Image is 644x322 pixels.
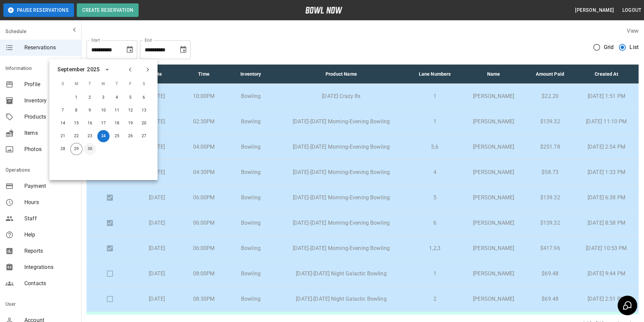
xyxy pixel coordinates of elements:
[24,215,76,223] span: Staff
[414,92,456,100] p: 1
[57,66,85,74] div: September
[233,219,269,227] p: Bowling
[186,118,222,126] p: 02:30PM
[186,219,222,227] p: 06:00PM
[124,92,137,104] button: Sep 5, 2025
[138,77,150,91] span: S
[139,295,175,303] p: [DATE]
[77,3,139,17] button: Create Reservation
[70,92,82,104] button: Sep 1, 2025
[280,194,403,202] p: [DATE]-[DATE] Morning-Evening Bowling
[57,104,69,117] button: Sep 7, 2025
[186,194,222,202] p: 06:00PM
[629,43,639,51] span: List
[101,64,113,75] button: calendar view is open, switch to year view
[414,143,456,151] p: 5,6
[24,145,76,153] span: Photos
[228,65,275,84] th: Inventory
[97,117,110,129] button: Sep 17, 2025
[467,143,521,151] p: [PERSON_NAME]
[138,104,150,117] button: Sep 13, 2025
[57,117,69,129] button: Sep 14, 2025
[414,295,456,303] p: 2
[531,219,569,227] p: $139.32
[124,77,137,91] span: F
[24,198,76,206] span: Hours
[24,279,76,288] span: Contacts
[461,65,526,84] th: Name
[414,270,456,278] p: 1
[414,244,456,252] p: 1,2,3
[233,92,269,100] p: Bowling
[70,117,82,129] button: Sep 15, 2025
[138,130,150,142] button: Sep 27, 2025
[57,77,69,91] span: S
[280,143,403,151] p: [DATE]-[DATE] Morning-Evening Bowling
[70,77,82,91] span: M
[111,117,123,129] button: Sep 18, 2025
[3,3,74,17] button: Pause Reservations
[233,244,269,252] p: Bowling
[24,247,76,255] span: Reports
[580,168,633,176] p: [DATE] 1:33 PM
[139,270,175,278] p: [DATE]
[24,97,76,105] span: Inventory
[97,104,110,117] button: Sep 10, 2025
[181,65,228,84] th: Time
[280,118,403,126] p: [DATE]-[DATE] Morning-Evening Bowling
[139,219,175,227] p: [DATE]
[580,219,633,227] p: [DATE] 8:58 PM
[414,168,456,176] p: 4
[531,168,569,176] p: $58.73
[24,129,76,137] span: Items
[24,182,76,190] span: Payment
[580,295,633,303] p: [DATE] 2:51 PM
[620,4,644,17] button: Logout
[84,130,96,142] button: Sep 23, 2025
[531,194,569,202] p: $139.32
[176,43,190,56] button: Choose date, selected date is Nov 30, 2025
[186,270,222,278] p: 08:00PM
[139,194,175,202] p: [DATE]
[186,168,222,176] p: 04:30PM
[414,219,456,227] p: 6
[138,92,150,104] button: Sep 6, 2025
[531,92,569,100] p: $22.20
[280,270,403,278] p: [DATE]-[DATE] Night Galactic Bowling
[531,295,569,303] p: $69.48
[531,244,569,252] p: $417.96
[138,117,150,129] button: Sep 20, 2025
[123,43,137,56] button: Choose date, selected date is Sep 24, 2025
[186,143,222,151] p: 04:00PM
[280,244,403,252] p: [DATE]-[DATE] Morning-Evening Bowling
[24,231,76,239] span: Help
[233,143,269,151] p: Bowling
[467,270,521,278] p: [PERSON_NAME]
[280,168,403,176] p: [DATE]-[DATE] Morning-Evening Bowling
[627,28,639,34] label: View
[467,295,521,303] p: [PERSON_NAME]
[233,194,269,202] p: Bowling
[467,92,521,100] p: [PERSON_NAME]
[414,194,456,202] p: 5
[139,244,175,252] p: [DATE]
[526,65,574,84] th: Amount Paid
[580,143,633,151] p: [DATE] 2:54 PM
[531,118,569,126] p: $139.32
[467,168,521,176] p: [PERSON_NAME]
[186,92,222,100] p: 10:00PM
[84,92,96,104] button: Sep 2, 2025
[111,92,123,104] button: Sep 4, 2025
[87,66,99,74] div: 2025
[97,130,110,142] button: Sep 24, 2025
[124,130,137,142] button: Sep 26, 2025
[467,219,521,227] p: [PERSON_NAME]
[111,77,123,91] span: T
[24,80,76,89] span: Profile
[111,104,123,117] button: Sep 11, 2025
[280,92,403,100] p: [DATE] Crazy 8s
[280,219,403,227] p: [DATE]-[DATE] Morning-Evening Bowling
[57,143,69,155] button: Sep 28, 2025
[24,263,76,271] span: Integrations
[274,65,408,84] th: Product Name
